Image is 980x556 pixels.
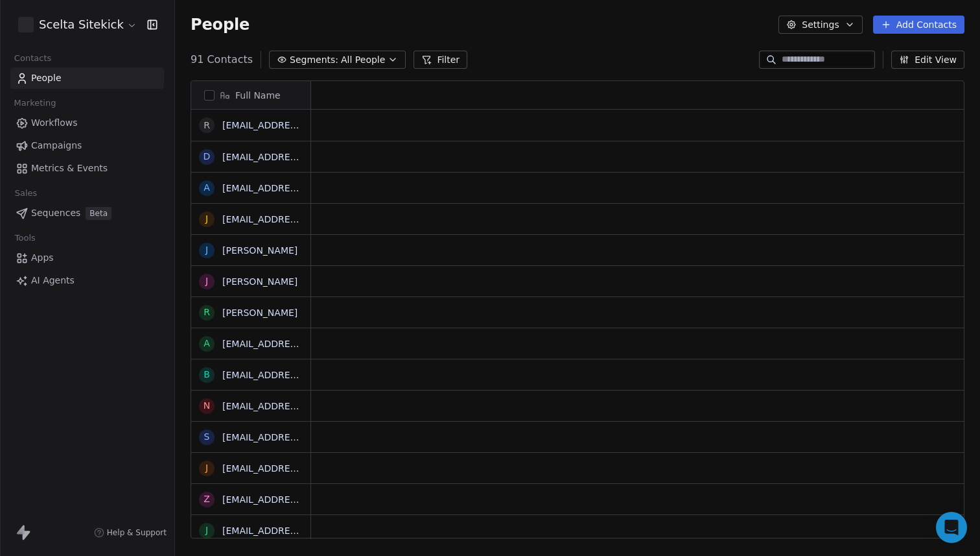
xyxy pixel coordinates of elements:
[222,463,381,474] a: [EMAIL_ADDRESS][DOMAIN_NAME]
[31,116,78,130] span: Workflows
[222,526,381,536] a: [EMAIL_ADDRESS][DOMAIN_NAME]
[8,93,62,113] span: Marketing
[341,53,385,67] span: All People
[191,81,310,109] div: Full Name
[31,162,108,175] span: Metrics & Events
[10,112,164,134] a: Workflows
[10,67,164,89] a: People
[414,51,467,69] button: Filter
[222,370,381,380] a: [EMAIL_ADDRESS][DOMAIN_NAME]
[222,308,297,318] a: [PERSON_NAME]
[222,245,297,256] a: [PERSON_NAME]
[891,51,964,69] button: Edit View
[936,512,967,543] div: Open Intercom Messenger
[204,492,210,506] div: z
[290,53,338,67] span: Segments:
[107,527,167,538] span: Help & Support
[204,119,210,132] div: r
[222,183,381,193] a: [EMAIL_ADDRESS][DOMAIN_NAME]
[778,16,862,34] button: Settings
[9,228,41,248] span: Tools
[205,243,208,257] div: J
[222,432,381,442] a: [EMAIL_ADDRESS][DOMAIN_NAME]
[222,214,381,224] a: [EMAIL_ADDRESS][DOMAIN_NAME]
[94,527,167,538] a: Help & Support
[204,181,210,195] div: a
[204,150,211,163] div: d
[86,207,111,220] span: Beta
[31,139,82,152] span: Campaigns
[191,52,253,67] span: 91 Contacts
[10,270,164,291] a: AI Agents
[222,494,381,505] a: [EMAIL_ADDRESS][DOMAIN_NAME]
[10,135,164,156] a: Campaigns
[222,120,381,130] a: [EMAIL_ADDRESS][DOMAIN_NAME]
[873,16,964,34] button: Add Contacts
[31,71,62,85] span: People
[222,152,381,162] a: [EMAIL_ADDRESS][DOMAIN_NAME]
[39,16,124,33] span: Scelta Sitekick
[191,15,250,34] span: People
[10,158,164,179] a: Metrics & Events
[204,337,210,350] div: a
[16,14,138,36] button: Scelta Sitekick
[10,202,164,224] a: SequencesBeta
[10,247,164,269] a: Apps
[191,110,311,539] div: grid
[205,524,208,537] div: j
[222,276,297,287] a: [PERSON_NAME]
[205,461,208,475] div: j
[8,49,57,68] span: Contacts
[235,89,281,102] span: Full Name
[9,184,43,203] span: Sales
[204,306,210,319] div: R
[205,274,208,288] div: J
[222,339,381,349] a: [EMAIL_ADDRESS][DOMAIN_NAME]
[204,430,210,444] div: s
[31,274,75,287] span: AI Agents
[31,206,80,220] span: Sequences
[222,401,381,411] a: [EMAIL_ADDRESS][DOMAIN_NAME]
[204,399,210,413] div: n
[31,251,54,265] span: Apps
[204,368,210,381] div: b
[205,212,208,226] div: j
